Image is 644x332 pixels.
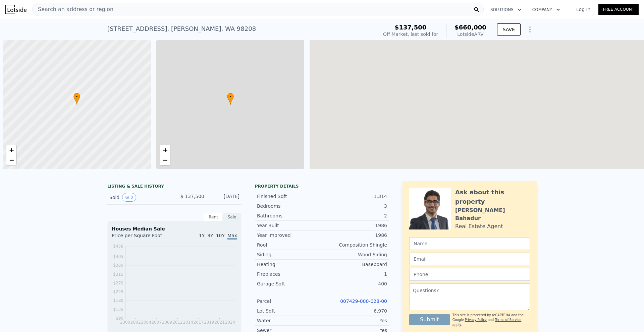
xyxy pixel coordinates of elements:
[322,280,387,287] div: 400
[107,184,241,190] div: LISTING & SALE HISTORY
[257,298,322,305] div: Parcel
[255,184,389,189] div: Property details
[204,320,214,325] tspan: 2019
[455,188,530,206] div: Ask about this property
[598,4,639,15] a: Free Account
[497,23,521,36] button: SAVE
[225,320,235,325] tspan: 2024
[409,314,450,325] button: Submit
[257,212,322,219] div: Bathrooms
[141,320,151,325] tspan: 2004
[116,316,123,321] tspan: $90
[9,156,14,164] span: −
[257,193,322,200] div: Finished Sqft
[257,308,322,314] div: Lot Sqft
[322,242,387,248] div: Composition Shingle
[465,318,487,322] a: Privacy Policy
[322,232,387,239] div: 1986
[257,280,322,287] div: Garage Sqft
[107,24,256,34] div: [STREET_ADDRESS] , [PERSON_NAME] , WA 98208
[163,146,167,154] span: +
[152,320,162,325] tspan: 2007
[199,233,205,238] span: 1Y
[33,5,113,13] span: Search an address or region
[322,222,387,229] div: 1986
[160,155,170,165] a: Zoom out
[383,31,438,38] div: Off Market, last sold for
[454,31,486,38] div: Lotside ARV
[257,271,322,277] div: Fireplaces
[409,268,530,281] input: Phone
[216,233,225,238] span: 10Y
[112,225,237,232] div: Houses Median Sale
[257,242,322,248] div: Roof
[322,317,387,324] div: Yes
[210,193,239,202] div: [DATE]
[6,145,16,155] a: Zoom in
[109,193,169,202] div: Sold
[204,213,223,221] div: Rent
[322,212,387,219] div: 2
[162,320,172,325] tspan: 2009
[455,206,530,222] div: [PERSON_NAME] Bahadur
[5,5,26,14] img: Lotside
[527,4,566,16] button: Company
[113,272,123,277] tspan: $315
[227,94,234,100] span: •
[257,222,322,229] div: Year Built
[322,261,387,268] div: Baseboard
[227,93,234,105] div: •
[180,194,204,199] span: $ 137,500
[322,308,387,314] div: 6,970
[227,233,237,240] span: Max
[495,318,521,322] a: Terms of Service
[113,289,123,294] tspan: $225
[485,4,527,16] button: Solutions
[257,203,322,209] div: Bedrooms
[454,24,486,31] span: $660,000
[160,145,170,155] a: Zoom in
[322,271,387,277] div: 1
[113,254,123,259] tspan: $405
[455,222,503,230] div: Real Estate Agent
[120,320,130,325] tspan: 2000
[395,24,427,31] span: $137,500
[122,193,136,202] button: View historical data
[257,251,322,258] div: Siding
[409,237,530,250] input: Name
[113,263,123,268] tspan: $360
[113,298,123,303] tspan: $180
[6,155,16,165] a: Zoom out
[207,233,213,238] span: 3Y
[183,320,193,325] tspan: 2014
[73,94,80,100] span: •
[223,213,241,221] div: Sale
[73,93,80,105] div: •
[568,6,598,13] a: Log In
[322,251,387,258] div: Wood Siding
[322,203,387,209] div: 3
[172,320,183,325] tspan: 2012
[322,193,387,200] div: 1,314
[9,146,14,154] span: +
[257,317,322,324] div: Water
[257,232,322,239] div: Year Improved
[194,320,204,325] tspan: 2017
[130,320,141,325] tspan: 2002
[113,244,123,249] tspan: $458
[113,281,123,285] tspan: $270
[452,313,530,327] div: This site is protected by reCAPTCHA and the Google and apply.
[113,307,123,312] tspan: $135
[214,320,225,325] tspan: 2021
[409,253,530,265] input: Email
[257,261,322,268] div: Heating
[340,298,387,304] a: 007429-000-028-00
[523,23,537,36] button: Show Options
[112,232,174,243] div: Price per Square Foot
[163,156,167,164] span: −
